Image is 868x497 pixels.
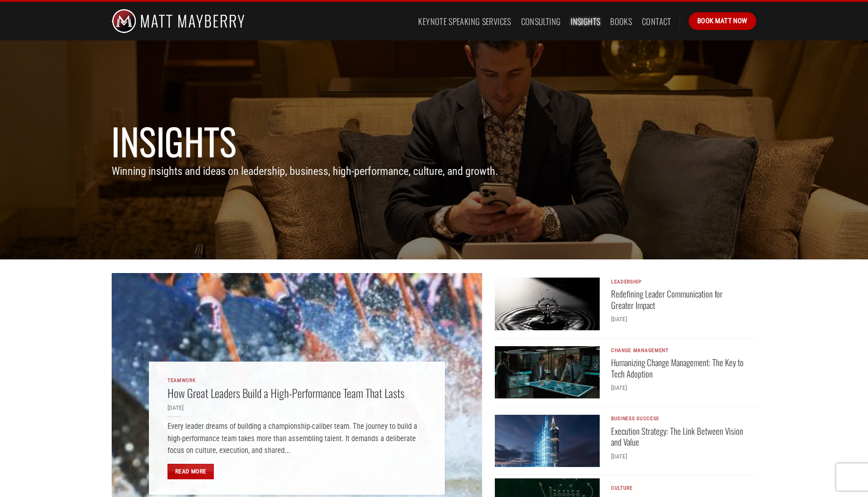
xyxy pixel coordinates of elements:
[642,13,671,30] a: Contact
[611,485,746,492] p: Culture
[168,403,426,413] div: [DATE]
[495,415,600,467] img: execution strategy
[611,279,746,285] p: Leadership
[112,114,237,167] strong: Insights
[168,464,214,479] a: Read More
[611,314,746,324] div: [DATE]
[418,13,511,30] a: Keynote Speaking Services
[611,357,746,380] a: Humanizing Change Management: The Key to Tech Adoption
[611,348,746,354] p: Change Management
[611,416,746,422] p: Business Success
[611,383,746,393] div: [DATE]
[168,378,426,384] p: Teamwork
[168,386,404,400] a: How Great Leaders Build a High-Performance Team That Lasts
[689,12,756,30] a: Book Matt Now
[571,13,600,30] a: Insights
[495,346,600,399] img: tech adoption
[610,13,632,30] a: Books
[112,2,245,40] img: Matt Mayberry
[112,163,756,180] p: Winning insights and ideas on leadership, business, high-performance, culture, and growth.
[611,452,746,461] div: [DATE]
[521,13,561,30] a: Consulting
[168,421,426,457] p: Every leader dreams of building a championship-caliber team. The journey to build a high-performa...
[611,426,746,448] a: Execution Strategy: The Link Between Vision and Value
[611,288,746,311] a: Redefining Leader Communication for Greater Impact
[697,15,748,26] span: Book Matt Now
[495,278,600,330] img: leader communication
